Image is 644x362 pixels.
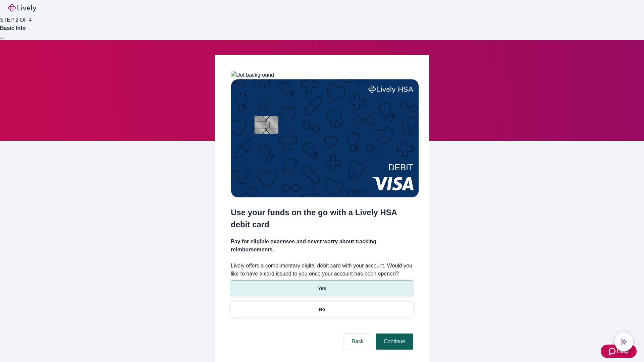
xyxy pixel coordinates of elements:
button: Back [343,334,372,350]
h4: Pay for eligible expenses and never worry about tracking reimbursements. [231,238,413,254]
h2: Use your funds on the go with a Lively HSA debit card [231,206,413,231]
label: Lively offers a complimentary digital debit card with your account. Would you like to have a card... [231,262,413,278]
img: Debit card [231,79,419,197]
p: No [319,306,325,313]
button: chat [614,333,633,351]
button: Yes [231,281,413,296]
img: Dot background [231,71,274,79]
svg: Lively AI Assistant [621,339,627,345]
p: Yes [318,285,326,292]
span: Help [617,347,629,355]
button: Zendesk support iconHelp [601,345,637,358]
img: Lively [8,4,36,12]
button: Continue [376,334,413,350]
svg: Zendesk support icon [609,347,617,355]
button: No [231,302,413,317]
